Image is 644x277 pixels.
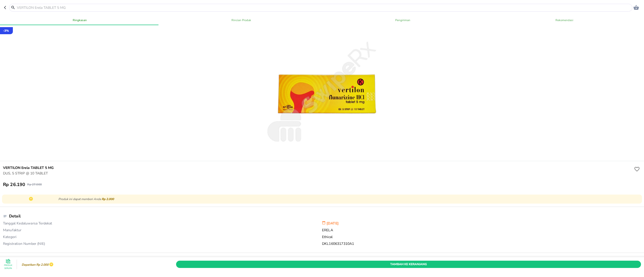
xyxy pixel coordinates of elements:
p: [DATE] [322,221,641,228]
div: Deskripsi [3,257,641,268]
span: Pengiriman [325,18,480,23]
p: - 3 % [3,28,9,33]
p: Registration Number (NIE) [3,241,322,246]
p: DUS, 5 STRIP @ 10 TABLET [3,171,633,176]
button: Tambah Ke Keranjang [176,261,641,268]
p: Kategori [3,235,322,241]
button: Produk Serupa [3,259,13,269]
p: ERELA [322,228,641,235]
span: Ringkasan [2,18,157,23]
p: Manufaktur [3,228,322,235]
input: VERTILON Erela TABLET 5 MG [16,5,631,10]
p: Tanggal Kedaluwarsa Terdekat [3,221,322,228]
h6: VERTILON Erela TABLET 5 MG [3,165,633,171]
span: Rekomendasi [487,18,642,23]
span: Tambah Ke Keranjang [180,262,637,267]
p: Produk Serupa [3,264,13,270]
p: Detail [9,213,21,219]
div: DetailTanggal Kedaluwarsa Terdekat[DATE]ManufakturERELAKategoriEthicalRegistration Number (NIE)DK... [3,211,641,249]
p: Rp 27.000 [27,182,42,187]
span: Rp 2.000 [102,197,114,201]
span: Rincian Produk [164,18,319,23]
p: Ethical [322,235,641,241]
p: Dapatkan Rp 2.000 [20,263,49,266]
p: Produk ini dapat memberi Anda [58,197,638,201]
p: Rp 26.190 [3,181,25,188]
p: DKL1606317310A1 [322,241,641,246]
